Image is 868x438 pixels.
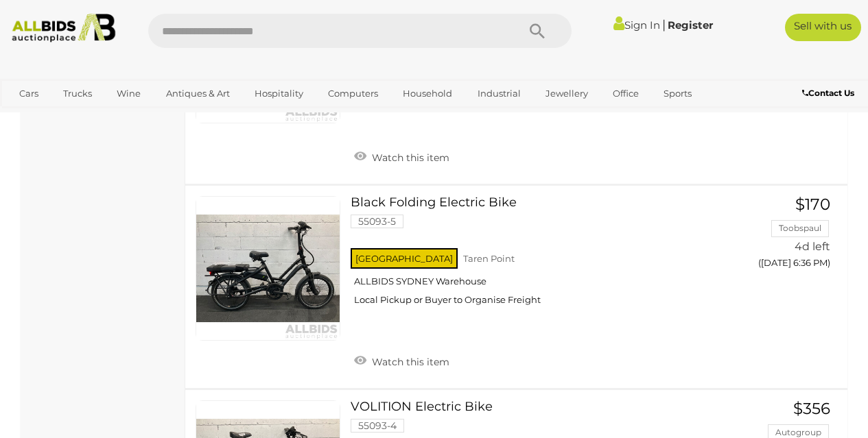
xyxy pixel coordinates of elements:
[503,14,572,48] button: Search
[604,82,648,105] a: Office
[747,196,834,276] a: $170 Toobspaul 4d left ([DATE] 6:36 PM)
[319,82,387,105] a: Computers
[613,19,660,32] a: Sign In
[351,350,453,371] a: Watch this item
[368,151,449,164] span: Watch this item
[108,82,150,105] a: Wine
[10,82,47,105] a: Cars
[793,399,830,418] span: $356
[795,195,830,214] span: $170
[802,86,858,101] a: Contact Us
[10,105,126,127] a: [GEOGRAPHIC_DATA]
[469,82,530,105] a: Industrial
[668,19,713,32] a: Register
[351,146,453,167] a: Watch this item
[655,82,701,105] a: Sports
[54,82,101,105] a: Trucks
[662,17,666,32] span: |
[802,88,854,98] b: Contact Us
[246,82,312,105] a: Hospitality
[368,356,449,368] span: Watch this item
[394,82,461,105] a: Household
[537,82,597,105] a: Jewellery
[157,82,239,105] a: Antiques & Art
[361,196,727,316] a: Black Folding Electric Bike 55093-5 [GEOGRAPHIC_DATA] Taren Point ALLBIDS SYDNEY Warehouse Local ...
[6,14,121,42] img: Allbids.com.au
[785,14,861,41] a: Sell with us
